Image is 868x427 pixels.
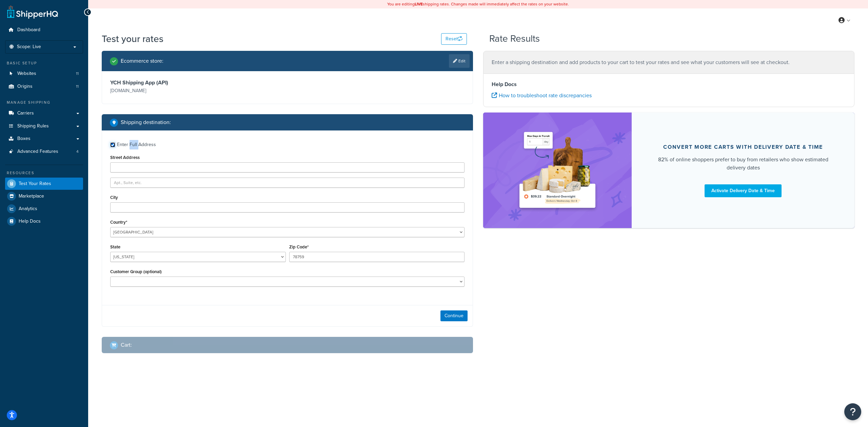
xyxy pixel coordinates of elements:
b: LIVE [415,1,423,7]
span: Help Docs [19,219,41,224]
span: Dashboard [17,27,40,33]
div: Enter Full Address [117,140,156,149]
a: Boxes [5,133,83,145]
button: Reset [441,33,467,45]
input: Enter Full Address [110,142,115,147]
label: Country* [110,220,127,225]
li: Origins [5,80,83,93]
li: Advanced Features [5,145,83,158]
label: City [110,195,118,200]
h1: Test your rates [102,32,163,45]
label: Zip Code* [289,244,309,249]
span: Test Your Rates [19,181,51,187]
div: Manage Shipping [5,100,83,105]
p: Enter a shipping destination and add products to your cart to test your rates and see what your c... [492,58,846,67]
a: Origins11 [5,80,83,93]
div: Basic Setup [5,60,83,66]
li: Websites [5,67,83,80]
span: 11 [76,84,79,89]
h2: Ecommerce store : [121,58,163,64]
label: State [110,244,120,249]
a: Test Your Rates [5,178,83,190]
span: Marketplace [19,194,44,199]
span: 11 [76,71,79,77]
p: [DOMAIN_NAME] [110,86,286,96]
span: Scope: Live [17,44,41,50]
a: Carriers [5,107,83,120]
a: How to troubleshoot rate discrepancies [492,91,592,99]
div: 82% of online shoppers prefer to buy from retailers who show estimated delivery dates [648,156,838,172]
span: Websites [17,71,36,77]
img: feature-image-ddt-36eae7f7280da8017bfb280eaccd9c446f90b1fe08728e4019434db127062ab4.png [515,123,600,218]
h2: Cart : [121,342,132,348]
a: Advanced Features4 [5,145,83,158]
a: Help Docs [5,215,83,227]
span: Origins [17,84,33,89]
h2: Rate Results [489,34,540,44]
a: Shipping Rules [5,120,83,133]
span: Shipping Rules [17,123,49,129]
span: 4 [76,149,79,155]
a: Edit [449,54,470,68]
span: Analytics [19,206,37,212]
a: Dashboard [5,24,83,36]
label: Customer Group (optional) [110,269,162,274]
a: Marketplace [5,190,83,202]
button: Open Resource Center [844,403,861,420]
span: Carriers [17,110,34,116]
div: Resources [5,170,83,176]
span: Advanced Features [17,149,58,155]
a: Websites11 [5,67,83,80]
a: Analytics [5,203,83,215]
button: Continue [440,310,468,321]
a: Activate Delivery Date & Time [705,184,782,197]
div: Convert more carts with delivery date & time [663,144,823,150]
label: Street Address [110,155,140,160]
h3: YCH Shipping App (API) [110,79,286,86]
input: Apt., Suite, etc. [110,178,465,188]
span: Boxes [17,136,31,142]
h2: Shipping destination : [121,119,171,125]
h4: Help Docs [492,80,846,88]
